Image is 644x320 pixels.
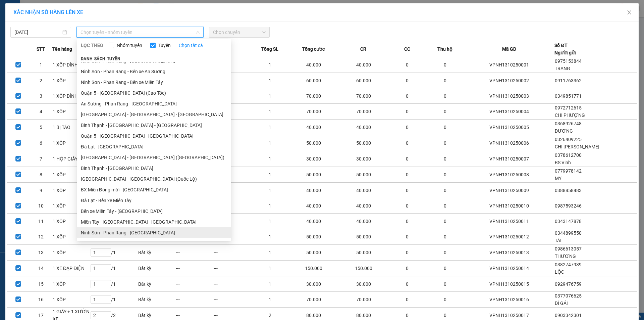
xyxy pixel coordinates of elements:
span: STT [37,45,45,53]
td: 1 XỐP DÍNH [52,57,90,73]
td: VPNH1310250016 [464,292,554,308]
td: 12 [30,229,53,245]
td: --- [213,198,251,214]
span: Chọn tuyến - nhóm tuyến [80,27,200,37]
td: 40.000 [289,120,339,135]
td: 40.000 [338,198,388,214]
span: 0987593246 [555,203,582,209]
td: 50.000 [338,245,388,261]
li: An Sương - Phan Rang - [GEOGRAPHIC_DATA] [77,98,231,109]
span: 0929476759 [555,281,582,287]
td: / 1 [90,245,138,261]
span: Tuyến [156,42,173,49]
td: --- [213,261,251,276]
span: TÀI [555,238,561,243]
td: 1 XỐP [52,292,90,308]
span: THƯƠNG [555,254,576,259]
td: 1 [251,183,289,198]
td: 30.000 [338,151,388,167]
td: 16 [30,292,53,308]
td: --- [213,245,251,261]
td: 0 [426,104,464,120]
span: 0972712615 [555,105,582,110]
td: 0 [388,276,426,292]
td: 50.000 [289,167,339,183]
td: --- [213,183,251,198]
td: 1 [251,276,289,292]
span: TRANG [555,66,570,71]
span: CR [360,45,366,53]
td: 1 [251,73,289,88]
td: 0 [426,245,464,261]
span: Danh sách tuyến [77,56,125,62]
span: CC [404,45,410,53]
td: 1 XỐP [52,276,90,292]
td: 40.000 [338,183,388,198]
td: 50.000 [338,229,388,245]
li: Quận 5 - [GEOGRAPHIC_DATA] - [GEOGRAPHIC_DATA] [77,131,231,141]
td: 1 XỐP [52,135,90,151]
li: Ninh Sơn - Phan Rang - Bến xe Miền Tây [77,77,231,88]
td: 0 [388,167,426,183]
td: VPNH1310250004 [464,104,554,120]
span: 0378612700 [555,152,582,158]
td: 8 [30,167,53,183]
li: [GEOGRAPHIC_DATA] - [GEOGRAPHIC_DATA] - [GEOGRAPHIC_DATA] [77,109,231,120]
td: 70.000 [289,104,339,120]
td: 50.000 [289,135,339,151]
li: Bình Thạnh - [GEOGRAPHIC_DATA] - [GEOGRAPHIC_DATA] [77,120,231,131]
span: 0388858483 [555,188,582,193]
li: Đà Lạt - [GEOGRAPHIC_DATA] [77,141,231,152]
li: Miền Tây - [GEOGRAPHIC_DATA] - [GEOGRAPHIC_DATA] [77,217,231,227]
td: 1 XỐP DÍNH [52,88,90,104]
td: 0 [426,292,464,308]
li: Bến xe Miền Tây - [GEOGRAPHIC_DATA] [77,206,231,217]
td: VPNH1310250015 [464,276,554,292]
span: 0344899550 [555,230,582,236]
td: 0 [426,183,464,198]
td: 1 XỐP [52,104,90,120]
td: 40.000 [338,214,388,229]
td: VPNH1310250006 [464,135,554,151]
input: 13/10/2025 [14,29,61,36]
td: 10 [30,198,53,214]
td: VPNH1310250014 [464,261,554,276]
td: VPNH1310250003 [464,88,554,104]
td: 7 [30,151,53,167]
td: 0 [388,245,426,261]
td: 70.000 [289,88,339,104]
span: LỘC [555,269,564,275]
td: 1 [251,57,289,73]
td: 1 XỐP [52,167,90,183]
td: 0 [426,198,464,214]
button: Close [620,3,639,22]
td: Bất kỳ [138,276,176,292]
span: BS Vinh [555,160,571,165]
td: / 1 [90,292,138,308]
td: 0 [426,120,464,135]
span: Tổng cước [302,45,325,53]
td: 1 [251,88,289,104]
td: 9 [30,183,53,198]
td: --- [213,151,251,167]
td: 1 [251,292,289,308]
td: --- [213,276,251,292]
td: --- [213,229,251,245]
td: 1 [251,120,289,135]
span: 0382747939 [555,262,582,267]
td: 0 [388,292,426,308]
li: Quận 5 - [GEOGRAPHIC_DATA] (Cao Tốc) [77,88,231,98]
td: --- [213,104,251,120]
td: 150.000 [289,261,339,276]
span: 0975153844 [555,58,582,64]
td: 40.000 [289,214,339,229]
td: 40.000 [338,57,388,73]
td: 3 [30,88,53,104]
td: VPNH1310250012 [464,229,554,245]
span: 0779978142 [555,168,582,174]
td: 1 XỐP [52,73,90,88]
td: 15 [30,276,53,292]
td: --- [213,214,251,229]
td: 30.000 [289,276,339,292]
td: 1 [251,229,289,245]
